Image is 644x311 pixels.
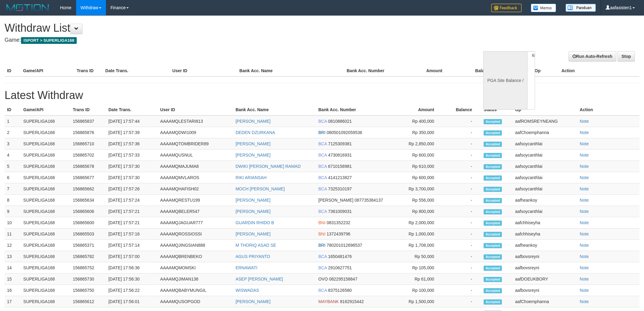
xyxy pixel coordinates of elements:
[70,127,106,138] td: 156865876
[513,150,577,161] td: aafsoycanthlai
[5,161,21,172] td: 5
[106,104,158,115] th: Date Trans.
[158,228,233,240] td: AAAAMQROSSIOSSI
[559,65,639,76] th: Action
[484,153,502,158] span: Accepted
[395,251,443,262] td: Rp 50,000
[443,274,481,285] td: -
[70,240,106,251] td: 156865371
[21,251,71,262] td: SUPERLIGA168
[328,209,352,214] span: 7361009031
[106,183,158,195] td: [DATE] 17:57:26
[70,161,106,172] td: 156865678
[443,296,481,307] td: -
[106,150,158,161] td: [DATE] 17:57:33
[70,285,106,296] td: 156865750
[443,183,481,195] td: -
[106,172,158,183] td: [DATE] 17:57:30
[170,65,237,76] th: User ID
[70,172,106,183] td: 156865677
[236,220,274,225] a: GUARDIN RHIDO B
[328,254,352,259] span: 1650481476
[395,296,443,307] td: Rp 1,500,000
[395,217,443,228] td: Rp 2,000,000
[443,161,481,172] td: -
[513,206,577,217] td: aafsoycanthlai
[318,288,327,293] span: BCA
[580,243,589,248] a: Note
[318,277,328,281] span: OVO
[21,37,77,44] span: ISPORT > SUPERLIGA168
[484,288,502,293] span: Accepted
[580,175,589,180] a: Note
[580,153,589,157] a: Note
[5,262,21,274] td: 14
[106,240,158,251] td: [DATE] 17:57:14
[580,220,589,225] a: Note
[395,240,443,251] td: Rp 1,708,000
[106,127,158,138] td: [DATE] 17:57:39
[70,262,106,274] td: 156865752
[21,150,71,161] td: SUPERLIGA168
[316,104,395,115] th: Bank Acc. Number
[443,138,481,150] td: -
[451,65,501,76] th: Balance
[491,4,522,12] img: Feedback.jpg
[395,206,443,217] td: Rp 800,000
[327,231,350,236] span: 1372439796
[236,288,259,293] a: WISWADAS
[513,127,577,138] td: aafChoemphanna
[158,138,233,150] td: AAAAMQTOMBRIDER89
[106,115,158,127] td: [DATE] 17:57:44
[580,198,589,203] a: Note
[5,240,21,251] td: 12
[580,164,589,169] a: Note
[327,243,362,248] span: 780201012698537
[328,141,352,146] span: 7125309381
[5,183,21,195] td: 7
[318,198,353,203] span: [PERSON_NAME]
[21,228,71,240] td: SUPERLIGA168
[395,228,443,240] td: Rp 1,000,000
[106,206,158,217] td: [DATE] 17:57:21
[21,115,71,127] td: SUPERLIGA168
[158,240,233,251] td: AAAAMQJINGSIAN888
[158,206,233,217] td: AAAAMQBELER547
[236,153,271,157] a: [PERSON_NAME]
[484,299,502,305] span: Accepted
[355,198,383,203] span: 087735384137
[318,254,327,259] span: BCA
[580,299,589,304] a: Note
[484,119,502,124] span: Accepted
[236,277,283,281] a: ASEP [PERSON_NAME]
[443,127,481,138] td: -
[318,209,327,214] span: BCA
[158,217,233,228] td: AAAAMQJAGUAR777
[70,150,106,161] td: 156865702
[237,65,344,76] th: Bank Acc. Name
[106,296,158,307] td: [DATE] 17:56:01
[106,262,158,274] td: [DATE] 17:56:36
[395,262,443,274] td: Rp 105,000
[318,186,327,191] span: BCA
[484,130,502,136] span: Accepted
[484,277,502,282] span: Accepted
[236,209,271,214] a: [PERSON_NAME]
[513,217,577,228] td: aafchhiseyha
[513,228,577,240] td: aafchhiseyha
[395,138,443,150] td: Rp 2,850,000
[106,251,158,262] td: [DATE] 17:57:00
[21,240,71,251] td: SUPERLIGA168
[21,65,74,76] th: Game/API
[5,274,21,285] td: 15
[565,4,596,12] img: panduan.png
[395,115,443,127] td: Rp 400,000
[70,296,106,307] td: 156865612
[318,164,327,169] span: BCA
[70,274,106,285] td: 156865730
[21,195,71,206] td: SUPERLIGA168
[21,183,71,195] td: SUPERLIGA168
[618,51,635,62] a: Stop
[513,274,577,285] td: aafDOEUKBORY
[21,274,71,285] td: SUPERLIGA168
